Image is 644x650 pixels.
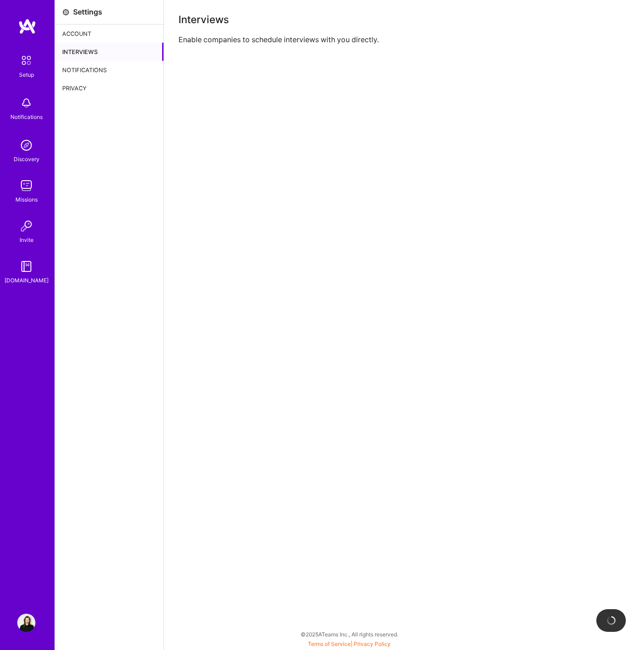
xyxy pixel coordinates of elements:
[18,18,36,34] img: logo
[54,623,644,645] div: © 2025 ATeams Inc., All rights reserved.
[17,257,35,276] img: guide book
[17,177,35,195] img: teamwork
[19,70,34,79] div: Setup
[17,51,36,70] img: setup
[5,276,49,285] div: [DOMAIN_NAME]
[15,614,38,632] a: User Avatar
[14,154,40,164] div: Discovery
[55,43,163,61] div: Interviews
[55,61,163,79] div: Notifications
[62,9,69,16] i: icon Settings
[17,136,35,154] img: discovery
[73,7,102,17] div: Settings
[17,614,35,632] img: User Avatar
[55,79,163,97] div: Privacy
[17,217,35,235] img: Invite
[308,640,391,647] span: |
[178,35,629,44] div: Enable companies to schedule interviews with you directly.
[308,640,351,647] a: Terms of Service
[55,25,163,43] div: Account
[15,195,38,204] div: Missions
[10,112,43,122] div: Notifications
[354,640,391,647] a: Privacy Policy
[17,94,35,112] img: bell
[20,235,34,245] div: Invite
[178,15,629,24] div: Interviews
[605,615,617,626] img: loading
